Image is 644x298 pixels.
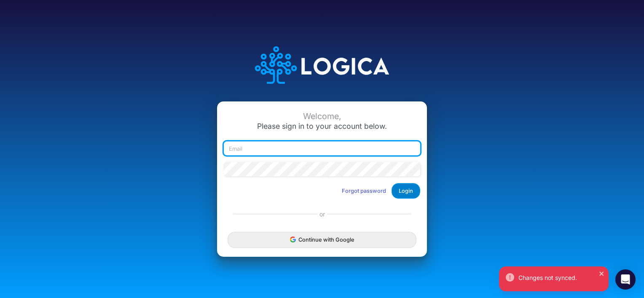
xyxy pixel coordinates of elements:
button: Login [392,183,420,199]
span: Please sign in to your account below. [257,122,387,130]
button: Forgot password [336,184,392,198]
button: Continue with Google [228,232,416,247]
input: Email [224,141,420,156]
div: Welcome, [224,112,420,121]
button: close [599,269,605,277]
div: Open Intercom Messenger [615,269,636,290]
div: Changes not synced. [518,273,602,282]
